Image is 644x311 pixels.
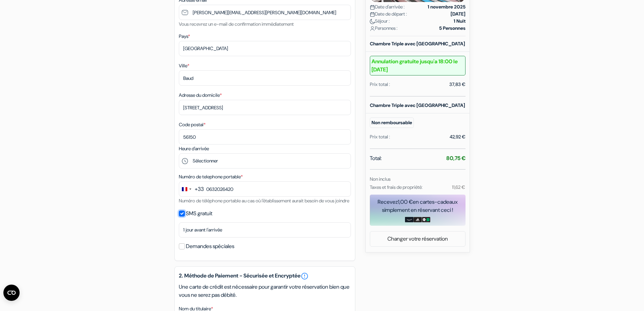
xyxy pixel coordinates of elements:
span: Date de départ : [370,10,407,18]
small: Vous recevrez un e-mail de confirmation immédiatement [179,21,294,27]
label: Pays [179,33,190,40]
img: moon.svg [370,19,375,24]
button: Change country, selected France (+33) [179,182,204,196]
b: Chambre Triple avec [GEOGRAPHIC_DATA] [370,41,465,47]
small: Non inclus [370,176,390,182]
small: Taxes et frais de propriété: [370,184,423,190]
a: error_outline [301,272,309,280]
span: Personnes : [370,25,398,32]
div: 37,83 € [449,81,466,88]
small: Numéro de téléphone portable au cas où l'établissement aurait besoin de vous joindre [179,198,349,204]
strong: 80,75 € [446,155,466,162]
label: Demandes spéciales [186,242,234,251]
span: Date d'arrivée : [370,3,405,10]
h5: 2. Méthode de Paiement - Sécurisée et Encryptée [179,272,351,280]
label: Code postal [179,121,206,128]
strong: 1 novembre 2025 [428,3,466,10]
span: 1,00 € [398,198,413,205]
input: 6 12 34 56 78 [179,181,351,197]
strong: 1 Nuit [454,18,466,25]
img: amazon-card-no-text.png [405,217,413,222]
img: uber-uber-eats-card.png [422,217,430,222]
p: Une carte de crédit est nécessaire pour garantir votre réservation bien que vous ne serez pas déb... [179,283,351,299]
small: Non remboursable [370,117,414,128]
b: Annulation gratuite jusqu'a 18:00 le [DATE] [370,56,466,75]
div: Recevez en cartes-cadeaux simplement en réservant ceci ! [370,198,466,214]
img: calendar.svg [370,5,375,10]
img: user_icon.svg [370,26,375,31]
span: Total: [370,154,382,162]
label: Ville [179,62,189,69]
b: Chambre Triple avec [GEOGRAPHIC_DATA] [370,102,465,108]
img: adidas-card.png [413,217,422,222]
label: Heure d'arrivée [179,145,209,152]
div: Prix total : [370,81,390,88]
div: Prix total : [370,133,390,140]
img: calendar.svg [370,12,375,17]
button: Ouvrir le widget CMP [3,285,20,301]
input: Entrer adresse e-mail [179,5,351,20]
label: SMS gratuit [186,209,212,218]
div: 42,92 € [450,133,466,140]
label: Numéro de telephone portable [179,173,243,180]
strong: 5 Personnes [439,25,466,32]
span: Séjour : [370,18,390,25]
label: Adresse du domicile [179,92,222,99]
small: 11,62 € [452,184,465,190]
strong: [DATE] [451,10,466,18]
div: +33 [195,185,204,193]
a: Changer votre réservation [370,232,465,245]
